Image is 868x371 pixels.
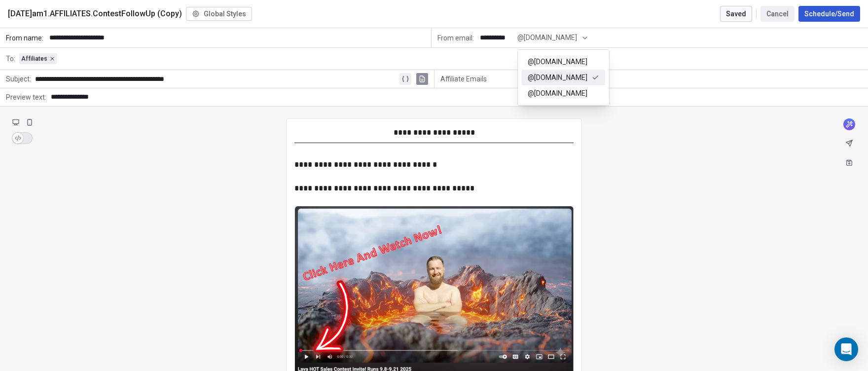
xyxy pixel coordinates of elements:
span: From name: [6,33,45,43]
button: Saved [720,6,752,22]
span: [DATE]am1.AFFILIATES.ContestFollowUp (Copy) [8,8,182,20]
span: Affiliate Emails [440,74,487,84]
button: Cancel [760,6,795,22]
button: Schedule/Send [798,6,860,22]
span: @[DOMAIN_NAME] [528,73,587,82]
div: Suggestions [522,54,605,101]
span: Affiliates [21,55,47,63]
span: @[DOMAIN_NAME] [517,33,577,43]
span: From email: [437,33,474,43]
span: Preview text: [6,92,46,105]
button: Global Styles [186,7,252,21]
span: @[DOMAIN_NAME] [528,57,599,67]
span: To: [6,54,15,64]
span: Subject: [6,74,31,87]
span: @[DOMAIN_NAME] [528,88,599,98]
